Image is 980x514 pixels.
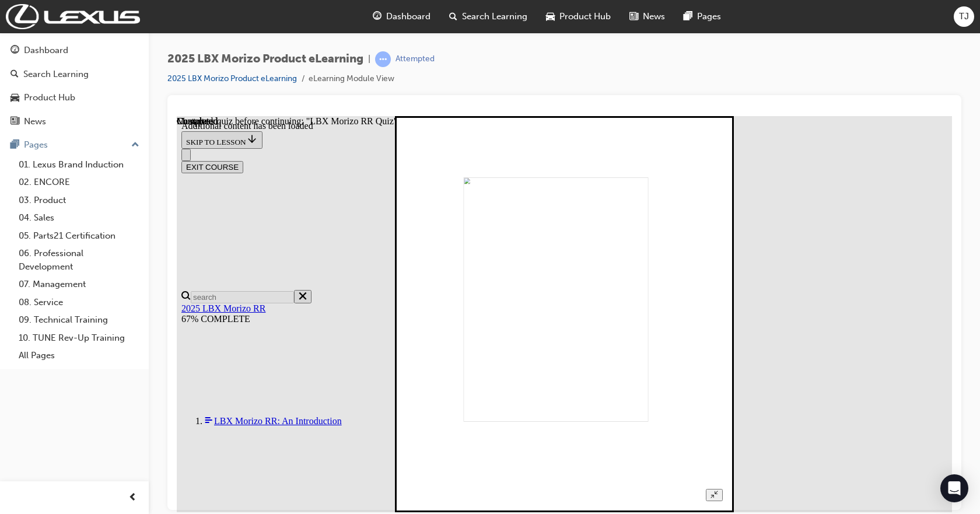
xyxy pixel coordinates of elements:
[6,4,140,29] img: Trak
[386,10,430,23] span: Dashboard
[14,227,144,245] a: 05. Parts21 Certification
[440,5,537,29] a: search-iconSearch Learning
[14,311,144,329] a: 09. Technical Training
[954,6,974,27] button: TJ
[5,134,144,156] button: Pages
[697,10,721,23] span: Pages
[14,329,144,347] a: 10. TUNE Rev-Up Training
[24,91,75,104] div: Product Hub
[24,44,68,57] div: Dashboard
[14,191,144,209] a: 03. Product
[5,87,144,109] a: Product Hub
[959,10,969,23] span: TJ
[24,115,46,128] div: News
[5,40,144,61] a: Dashboard
[14,293,144,312] a: 08. Service
[940,474,968,502] div: Open Intercom Messenger
[559,10,611,23] span: Product Hub
[620,5,674,29] a: news-iconNews
[10,46,19,56] span: guage-icon
[14,209,144,227] a: 04. Sales
[5,64,144,85] a: Search Learning
[674,5,730,29] a: pages-iconPages
[167,53,363,66] span: 2025 LBX Morizo Product eLearning
[10,117,19,127] span: news-icon
[10,93,19,103] span: car-icon
[14,173,144,191] a: 02. ENCORE
[684,9,692,24] span: pages-icon
[643,10,665,23] span: News
[14,156,144,174] a: 01. Lexus Brand Induction
[449,9,457,24] span: search-icon
[5,37,144,134] button: DashboardSearch LearningProduct HubNews
[537,5,620,29] a: car-iconProduct Hub
[363,5,440,29] a: guage-iconDashboard
[131,138,139,153] span: up-icon
[10,69,19,80] span: search-icon
[10,140,19,151] span: pages-icon
[529,373,546,385] button: Unzoom image
[14,347,144,365] a: All Pages
[167,74,297,83] a: 2025 LBX Morizo Product eLearning
[373,9,381,24] span: guage-icon
[14,244,144,275] a: 06. Professional Development
[14,275,144,293] a: 07. Management
[375,51,391,67] span: learningRecordVerb_ATTEMPT-icon
[462,10,527,23] span: Search Learning
[128,491,137,505] span: prev-icon
[546,9,555,24] span: car-icon
[23,68,89,81] div: Search Learning
[629,9,638,24] span: news-icon
[5,111,144,132] a: News
[368,53,370,66] span: |
[395,54,435,65] div: Attempted
[309,72,394,86] li: eLearning Module View
[24,138,48,152] div: Pages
